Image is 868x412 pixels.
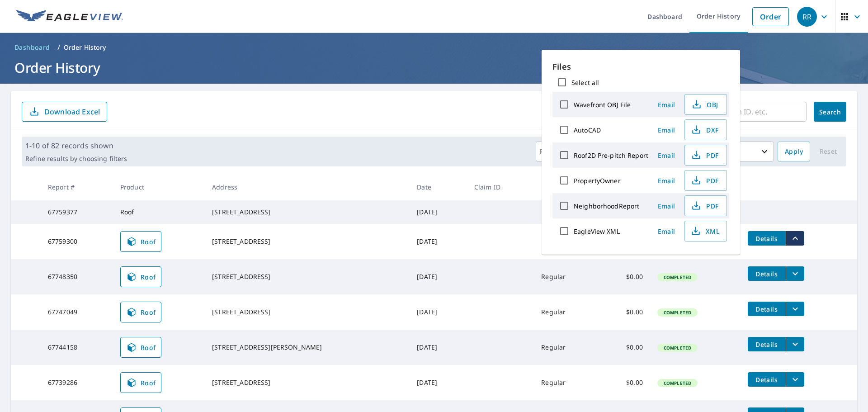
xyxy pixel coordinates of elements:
th: Date [410,174,467,200]
td: Regular [534,294,599,330]
span: Completed [658,309,697,316]
td: Regular [534,259,599,294]
span: Completed [658,274,697,280]
td: [DATE] [410,294,467,330]
button: filesDropdownBtn-67748350 [786,266,804,281]
button: OBJ [684,94,727,115]
th: Address [205,174,410,200]
td: [DATE] [410,330,467,365]
button: Email [652,98,681,112]
img: EV Logo [16,10,123,24]
span: XML [690,226,719,237]
button: Products [536,142,588,161]
td: 67747049 [41,294,113,330]
span: Email [656,126,677,134]
p: Products [540,146,571,157]
button: XML [684,221,727,242]
button: Email [652,199,681,213]
button: detailsBtn-67739286 [748,372,786,387]
label: EagleView XML [574,227,620,236]
label: PropertyOwner [574,176,621,185]
a: Order [752,7,789,26]
td: 67739286 [41,365,113,400]
button: Apply [778,142,810,161]
td: 67744158 [41,330,113,365]
td: $0.00 [599,330,650,365]
button: Email [652,123,681,137]
span: Roof [126,377,156,388]
a: Roof [120,231,162,252]
td: [DATE] [410,200,467,224]
label: Wavefront OBJ File [574,100,631,109]
span: Details [753,270,780,278]
button: filesDropdownBtn-67759300 [786,231,804,246]
button: Email [652,224,681,238]
a: Roof [120,302,162,322]
a: Roof [120,266,162,287]
th: Report # [41,174,113,200]
p: Order History [64,43,106,52]
button: detailsBtn-67744158 [748,337,786,351]
span: PDF [690,175,719,186]
td: 67748350 [41,259,113,294]
td: $0.00 [599,294,650,330]
td: Regular [534,200,599,224]
td: 67759300 [41,224,113,259]
div: RR [797,7,817,27]
td: $0.00 [599,259,650,294]
span: PDF [690,200,719,211]
button: Download Excel [22,102,107,122]
label: AutoCAD [574,126,601,134]
td: Regular [534,224,599,259]
td: Roof [113,200,205,224]
span: Email [656,100,677,109]
span: Roof [126,342,156,353]
div: [STREET_ADDRESS] [212,272,402,281]
td: 67759377 [41,200,113,224]
button: Search [814,102,846,122]
label: Select all [571,78,599,87]
h1: Order History [11,58,857,77]
label: Roof2D Pre-pitch Report [574,151,648,160]
td: $0.00 [599,365,650,400]
th: Claim ID [467,174,534,200]
span: Details [753,305,780,313]
a: Roof [120,372,162,393]
td: [DATE] [410,224,467,259]
span: Roof [126,271,156,282]
span: PDF [690,150,719,161]
button: PDF [684,145,727,166]
span: Completed [658,345,697,351]
td: [DATE] [410,259,467,294]
button: filesDropdownBtn-67739286 [786,372,804,387]
span: Details [753,375,780,384]
button: detailsBtn-67747049 [748,302,786,316]
li: / [57,42,60,53]
span: Email [656,176,677,185]
nav: breadcrumb [11,40,857,55]
th: Product [113,174,205,200]
button: detailsBtn-67748350 [748,266,786,281]
span: Roof [126,236,156,247]
div: [STREET_ADDRESS] [212,208,402,217]
span: Email [656,202,677,210]
div: [STREET_ADDRESS] [212,237,402,246]
td: Regular [534,365,599,400]
span: Search [821,108,839,116]
p: Download Excel [44,107,100,117]
td: [DATE] [410,365,467,400]
button: Email [652,148,681,162]
span: Apply [785,146,803,157]
div: [STREET_ADDRESS][PERSON_NAME] [212,343,402,352]
span: Details [753,234,780,243]
th: Delivery [534,174,599,200]
td: Regular [534,330,599,365]
button: PDF [684,195,727,216]
button: filesDropdownBtn-67747049 [786,302,804,316]
button: PDF [684,170,727,191]
a: Dashboard [11,40,54,55]
span: Completed [658,380,697,386]
div: [STREET_ADDRESS] [212,378,402,387]
span: Roof [126,307,156,317]
span: Email [656,151,677,160]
